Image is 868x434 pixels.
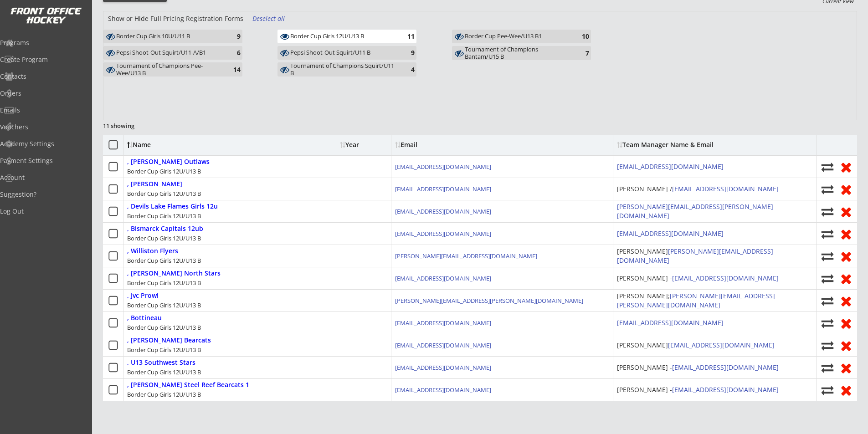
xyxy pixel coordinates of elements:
div: [PERSON_NAME]; [617,291,813,309]
div: [PERSON_NAME] - [617,385,779,394]
div: Tournament of Champions Pee-Wee/U13 B [116,62,222,77]
div: , U13 Southwest Stars [127,359,195,367]
div: 11 [396,33,415,40]
div: Border Cup Girls 12U/U13 B [127,301,201,309]
div: Border Cup Girls 12U/U13 B [290,33,396,40]
div: , [PERSON_NAME] North Stars [127,270,221,277]
button: Move player [821,384,834,396]
div: Border Cup Girls 12U/U13 B [127,390,201,398]
div: , Jvc Prowl [127,292,159,300]
button: Remove from roster (no refund) [839,160,853,174]
a: [EMAIL_ADDRESS][DOMAIN_NAME] [395,274,491,282]
div: 10 [571,33,589,40]
button: Move player [821,272,834,285]
div: 9 [396,49,415,56]
button: Move player [821,205,834,218]
button: Remove from roster (no refund) [839,271,853,286]
div: Border Cup Girls 12U/U13 B [127,368,201,376]
div: Tournament of Champions Squirt/U11 B [290,62,396,77]
button: Remove from roster (no refund) [839,316,853,330]
div: Border Cup Girls 12U/U13 B [127,167,201,175]
div: Deselect all [252,14,286,23]
img: FOH%20White%20Logo%20Transparent.png [10,7,82,24]
div: Border Cup Girls 12U/U13 B [290,32,396,41]
a: [EMAIL_ADDRESS][DOMAIN_NAME] [668,341,775,349]
button: Remove from roster (no refund) [839,227,853,241]
div: Email [395,142,477,148]
button: Remove from roster (no refund) [839,182,853,196]
a: [EMAIL_ADDRESS][DOMAIN_NAME] [395,341,491,349]
div: Border Cup Girls 10U/U11 B [116,33,222,40]
a: [PERSON_NAME][EMAIL_ADDRESS][DOMAIN_NAME] [617,247,773,265]
a: [EMAIL_ADDRESS][DOMAIN_NAME] [672,363,779,372]
a: [EMAIL_ADDRESS][DOMAIN_NAME] [395,163,491,171]
div: [PERSON_NAME] / [617,184,779,194]
div: , [PERSON_NAME] [127,180,182,188]
div: Border Cup Pee-Wee/U13 B1 [465,33,571,40]
button: Move player [821,228,834,240]
a: [PERSON_NAME][EMAIL_ADDRESS][PERSON_NAME][DOMAIN_NAME] [617,202,773,220]
button: Remove from roster (no refund) [839,383,853,397]
div: Border Cup Girls 12U/U13 B [127,256,201,265]
div: [PERSON_NAME] [617,341,775,350]
a: [EMAIL_ADDRESS][DOMAIN_NAME] [672,274,779,282]
div: Border Cup Girls 12U/U13 B [127,212,201,220]
a: [PERSON_NAME][EMAIL_ADDRESS][PERSON_NAME][DOMAIN_NAME] [395,296,583,305]
a: [EMAIL_ADDRESS][DOMAIN_NAME] [672,385,779,394]
div: Border Cup Pee-Wee/U13 B1 [465,32,571,41]
div: Name [127,142,201,148]
div: Border Cup Girls 10U/U11 B [116,32,222,41]
a: [EMAIL_ADDRESS][DOMAIN_NAME] [395,185,491,193]
button: Remove from roster (no refund) [839,204,853,219]
div: Border Cup Girls 12U/U13 B [127,346,201,354]
a: [EMAIL_ADDRESS][DOMAIN_NAME] [617,318,724,327]
div: [PERSON_NAME] - [617,274,779,283]
div: Pepsi Shoot-Out Squirt/U11-A/B1 [116,49,222,56]
a: [PERSON_NAME][EMAIL_ADDRESS][DOMAIN_NAME] [395,252,537,260]
div: [PERSON_NAME] [617,247,813,265]
button: Move player [821,161,834,173]
a: [EMAIL_ADDRESS][DOMAIN_NAME] [395,230,491,238]
button: Remove from roster (no refund) [839,361,853,375]
div: Tournament of Champions Bantam/U15 B [465,46,571,60]
div: Border Cup Girls 12U/U13 B [127,323,201,332]
button: Remove from roster (no refund) [839,338,853,352]
button: Move player [821,183,834,195]
div: , Devils Lake Flames Girls 12u [127,203,218,210]
a: [EMAIL_ADDRESS][DOMAIN_NAME] [395,207,491,215]
a: [EMAIL_ADDRESS][DOMAIN_NAME] [617,229,724,238]
div: , [PERSON_NAME] Bearcats [127,337,211,344]
button: Move player [821,339,834,352]
div: 7 [571,50,589,56]
div: Pepsi Shoot-Out Squirt/U11 B [290,49,396,57]
div: Border Cup Girls 12U/U13 B [127,279,201,287]
a: [PERSON_NAME][EMAIL_ADDRESS][PERSON_NAME][DOMAIN_NAME] [617,291,775,309]
button: Move player [821,317,834,329]
div: Pepsi Shoot-Out Squirt/U11 B [290,49,396,56]
div: , [PERSON_NAME] Outlaws [127,158,210,166]
div: 14 [222,66,241,73]
div: 9 [222,33,241,40]
a: [EMAIL_ADDRESS][DOMAIN_NAME] [395,363,491,372]
button: Remove from roster (no refund) [839,249,853,263]
a: [EMAIL_ADDRESS][DOMAIN_NAME] [395,319,491,327]
button: Move player [821,362,834,374]
div: 6 [222,49,241,56]
div: Pepsi Shoot-Out Squirt/U11-A/B1 [116,49,222,57]
div: , [PERSON_NAME] Steel Reef Bearcats 1 [127,381,249,389]
a: [EMAIL_ADDRESS][DOMAIN_NAME] [617,162,724,171]
div: Border Cup Girls 12U/U13 B [127,234,201,242]
div: , Bottineau [127,314,162,322]
div: 11 showing [103,122,169,130]
div: Year [340,142,387,148]
a: [EMAIL_ADDRESS][DOMAIN_NAME] [395,386,491,394]
button: Move player [821,250,834,262]
div: Team Manager Name & Email [617,142,714,148]
div: , Williston Flyers [127,247,178,255]
div: , Bismarck Capitals 12ub [127,225,203,233]
div: Show or Hide Full Pricing Registration Forms [103,14,248,23]
div: 4 [396,66,415,73]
